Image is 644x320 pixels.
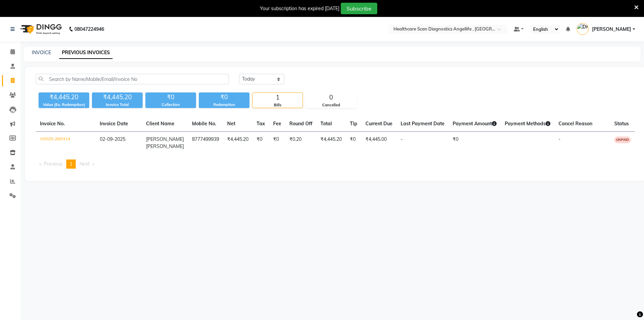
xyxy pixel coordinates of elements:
[505,121,550,127] span: Payment Methods
[145,102,196,108] div: Collection
[223,132,253,154] td: ₹4,445.20
[92,102,143,108] div: Invoice Total
[36,74,229,84] input: Search by Name/Mobile/Email/Invoice No
[59,47,113,59] a: PREVIOUS INVOICES
[453,121,497,127] span: Payment Amount
[32,49,51,56] a: INVOICE
[306,93,356,102] div: 0
[397,132,449,154] td: -
[44,161,63,167] span: Previous
[146,143,184,149] span: [PERSON_NAME]
[289,121,312,127] span: Round Off
[74,20,104,39] b: 08047224946
[273,121,281,127] span: Fee
[146,136,184,142] span: [PERSON_NAME]
[199,92,249,102] div: ₹0
[306,102,356,108] div: Cancelled
[558,136,560,142] span: -
[39,102,89,108] div: Value (Ex. Redemption)
[320,121,332,127] span: Total
[449,132,501,154] td: ₹0
[614,136,631,143] span: UNPAID
[257,121,265,127] span: Tax
[365,121,392,127] span: Current Due
[100,136,125,142] span: 02-09-2025
[341,3,377,14] button: Subscribe
[253,93,303,102] div: 1
[39,92,89,102] div: ₹4,445.20
[592,26,631,33] span: [PERSON_NAME]
[253,132,269,154] td: ₹0
[227,121,235,127] span: Net
[36,159,635,169] nav: Pagination
[199,102,249,108] div: Redemption
[361,132,397,154] td: ₹4,445.00
[285,132,316,154] td: ₹0.20
[401,121,445,127] span: Last Payment Date
[146,121,174,127] span: Client Name
[260,5,339,12] div: Your subscription has expired [DATE]
[614,121,629,127] span: Status
[346,132,361,154] td: ₹0
[253,102,303,108] div: Bills
[17,20,64,39] img: logo
[36,132,96,154] td: V/2025-26/0314
[92,92,143,102] div: ₹4,445.20
[188,132,223,154] td: 8777499939
[100,121,128,127] span: Invoice Date
[40,121,65,127] span: Invoice No.
[316,132,346,154] td: ₹4,445.20
[145,92,196,102] div: ₹0
[192,121,216,127] span: Mobile No.
[558,121,592,127] span: Cancel Reason
[79,161,90,167] span: Next
[269,132,285,154] td: ₹0
[350,121,357,127] span: Tip
[70,161,72,167] span: 1
[577,23,589,35] img: DR AFTAB ALAM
